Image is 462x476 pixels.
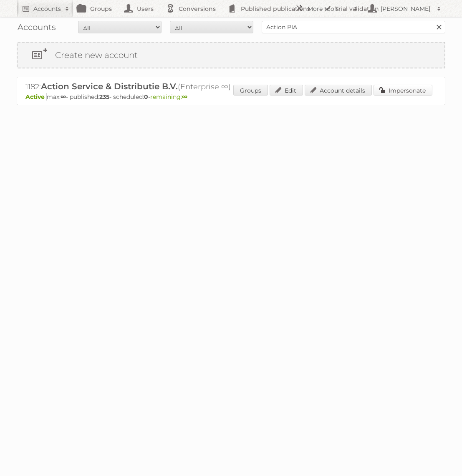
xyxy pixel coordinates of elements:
h2: 1182: (Enterprise ∞) [25,81,318,92]
p: max: - published: - scheduled: - [25,93,437,101]
strong: 235 [99,93,109,101]
span: Action Service & Distributie B.V. [41,81,178,91]
strong: ∞ [61,93,66,101]
h2: [PERSON_NAME] [379,5,433,13]
h2: Accounts [33,5,61,13]
strong: ∞ [182,93,187,101]
a: Groups [233,85,268,96]
a: Edit [270,85,303,96]
a: Create new account [18,43,444,68]
span: Active [25,93,47,101]
a: Account details [305,85,372,96]
h2: More tools [308,5,349,13]
strong: 0 [144,93,148,101]
a: Impersonate [374,85,432,96]
span: remaining: [150,93,187,101]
